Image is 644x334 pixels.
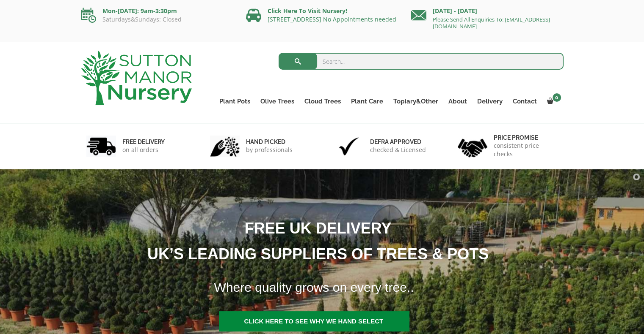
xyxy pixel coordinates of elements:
a: Please Send All Enquiries To: [EMAIL_ADDRESS][DOMAIN_NAME] [433,16,550,30]
p: by professionals [246,146,293,154]
h1: Where quality grows on every tree.. [204,275,620,300]
p: consistent price checks [494,141,558,158]
a: About [443,95,472,107]
p: Mon-[DATE]: 9am-3:30pm [81,6,233,16]
a: Cloud Trees [299,95,346,107]
h6: Defra approved [370,138,426,146]
img: 2.jpg [210,136,240,157]
h6: hand picked [246,138,293,146]
p: [DATE] - [DATE] [411,6,564,16]
a: Topiary&Other [388,95,443,107]
a: Click Here To Visit Nursery! [268,7,347,15]
a: Delivery [472,95,508,107]
img: 3.jpg [334,136,364,157]
h6: FREE DELIVERY [122,138,165,146]
h1: FREE UK DELIVERY UK’S LEADING SUPPLIERS OF TREES & POTS [7,215,619,267]
img: logo [81,51,192,105]
img: 4.jpg [458,133,487,159]
img: 1.jpg [86,136,116,157]
a: 0 [542,95,564,107]
p: Saturdays&Sundays: Closed [81,16,233,23]
a: Plant Pots [214,95,255,107]
a: Plant Care [346,95,388,107]
a: Olive Trees [255,95,299,107]
input: Search... [279,53,564,70]
p: checked & Licensed [370,146,426,154]
h6: Price promise [494,134,558,141]
a: Contact [508,95,542,107]
a: [STREET_ADDRESS] No Appointments needed [268,15,396,23]
p: on all orders [122,146,165,154]
span: 0 [553,93,561,102]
